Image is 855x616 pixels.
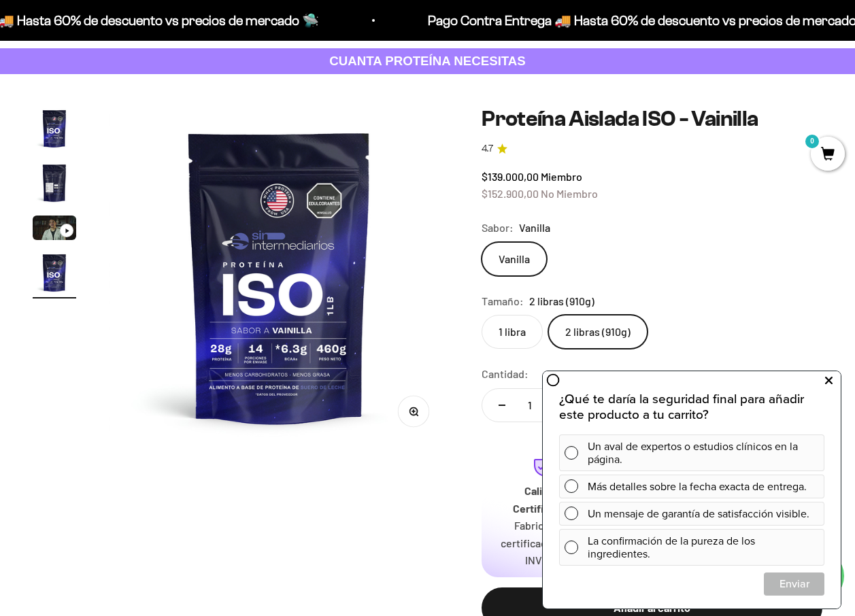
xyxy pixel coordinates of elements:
[482,141,822,156] a: 4.74.7 de 5.0 estrellas
[529,292,594,310] span: 2 libras (910g)
[482,219,514,237] legend: Sabor:
[482,365,529,383] label: Cantidad:
[513,484,571,515] strong: Calidad Certificada:
[543,370,841,609] iframe: zigpoll-iframe
[482,187,539,200] span: $152.900,00
[519,219,550,237] span: Vanilla
[482,292,524,310] legend: Tamaño:
[482,141,493,156] span: 4.7
[329,54,526,68] strong: CUANTA PROTEÍNA NECESITAS
[804,133,820,150] mark: 0
[33,107,76,154] button: Ir al artículo 1
[482,107,822,131] h1: Proteína Aislada ISO - Vainilla
[482,170,539,183] span: $139.000,00
[811,148,845,162] a: 0
[482,389,522,422] button: Reducir cantidad
[538,389,577,422] button: Aumentar cantidad
[498,517,586,569] p: Fabricación certificada GMP e INVIMA
[33,161,76,209] button: Ir al artículo 2
[109,107,449,447] img: Proteína Aislada ISO - Vainilla
[33,251,76,294] img: Proteína Aislada ISO - Vainilla
[33,161,76,205] img: Proteína Aislada ISO - Vainilla
[33,251,76,298] button: Ir al artículo 4
[541,187,598,200] span: No Miembro
[541,170,582,183] span: Miembro
[33,216,76,244] button: Ir al artículo 3
[33,107,76,150] img: Proteína Aislada ISO - Vainilla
